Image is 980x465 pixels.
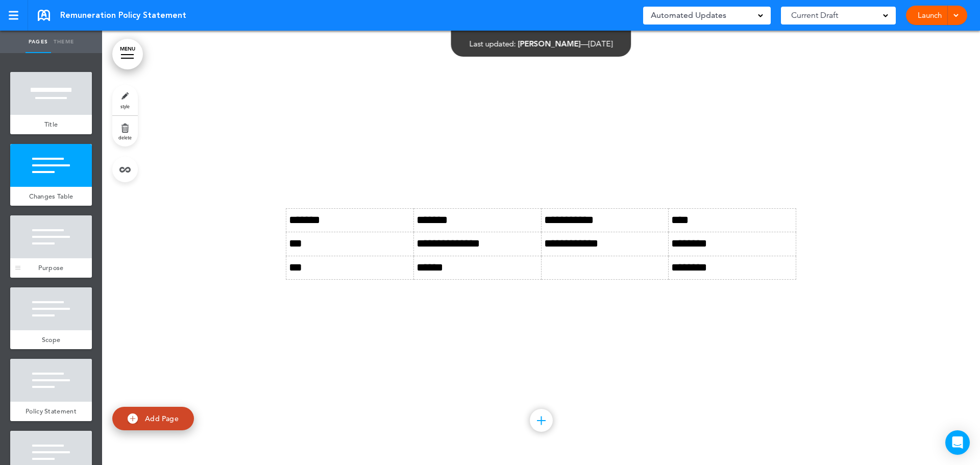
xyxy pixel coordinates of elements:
a: Scope [10,330,92,350]
a: Purpose [10,258,92,278]
a: delete [112,116,138,146]
span: [PERSON_NAME] [518,39,581,48]
a: Launch [914,6,946,25]
span: [DATE] [589,39,613,48]
a: Add Page [112,407,194,431]
a: Title [10,115,92,134]
a: Theme [51,31,77,53]
span: Purpose [38,263,63,272]
a: MENU [112,39,143,69]
img: add.svg [128,413,138,424]
span: Changes Table [29,192,73,201]
a: Changes Table [10,187,92,206]
span: Last updated: [470,39,516,48]
span: delete [118,134,132,140]
span: style [120,103,130,109]
a: Pages [26,31,51,53]
div: — [470,40,613,47]
span: Title [44,120,58,129]
span: Add Page [145,414,179,423]
div: Open Intercom Messenger [945,430,970,455]
span: Scope [42,335,61,344]
span: Current Draft [791,8,838,22]
a: style [112,85,138,115]
span: Policy Statement [26,407,77,415]
span: Automated Updates [651,8,726,22]
a: Policy Statement [10,402,92,421]
span: Remuneration Policy Statement [60,10,186,21]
